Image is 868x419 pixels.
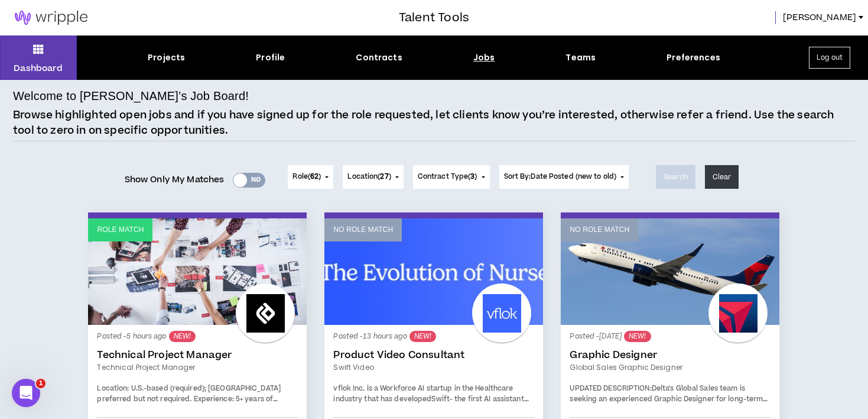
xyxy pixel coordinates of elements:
a: Graphic Designer [570,349,771,361]
h3: Talent Tools [399,9,469,27]
div: Contracts [356,51,402,64]
span: Role ( ) [292,172,321,182]
p: No Role Match [570,224,629,236]
span: vflok Inc. is a Workforce AI startup in the Healthcare industry that has developed [333,383,513,404]
button: Clear [705,165,739,189]
span: 62 [310,172,318,182]
button: Role(62) [288,165,333,189]
a: Technical Project Manager [97,349,298,361]
span: 27 [380,172,388,182]
p: Dashboard [14,62,63,75]
a: Technical Project Manager [97,362,298,373]
p: Posted - [DATE] [570,331,771,342]
span: Experience: [194,394,234,404]
button: Contract Type(3) [413,165,490,189]
span: 3 [470,172,474,182]
p: Browse highlighted open jobs and if you have signed up for the role requested, let clients know y... [13,108,855,138]
button: Log out [809,47,850,69]
span: Location: [97,383,129,394]
div: Preferences [667,51,720,64]
div: Teams [565,51,596,64]
p: Posted - 13 hours ago [333,331,534,342]
iframe: Intercom live chat [12,379,40,407]
a: Swift [431,394,450,404]
span: Contract Type ( ) [418,172,477,182]
span: [PERSON_NAME] [783,11,856,24]
span: Sort By: Date Posted (new to old) [504,172,617,182]
sup: NEW! [169,331,196,342]
p: Role Match [97,224,144,236]
button: Location(27) [343,165,403,189]
div: Projects [148,51,185,64]
span: Show Only My Matches [125,171,225,189]
a: Role Match [88,218,307,325]
strong: UPDATED DESCRIPTION: [570,383,651,394]
button: Search [656,165,695,189]
a: Global Sales Graphic Designer [570,362,771,373]
a: Swift video [333,362,534,373]
span: Location ( ) [347,172,391,182]
sup: NEW! [624,331,651,342]
a: No Role Match [561,218,779,325]
p: No Role Match [333,224,393,236]
a: Product Video Consultant [333,349,534,361]
h4: Welcome to [PERSON_NAME]’s Job Board! [13,87,249,105]
sup: NEW! [409,331,436,342]
span: 1 [36,379,45,388]
div: Profile [256,51,285,64]
a: No Role Match [324,218,543,325]
p: Posted - 5 hours ago [97,331,298,342]
span: U.S.-based (required); [GEOGRAPHIC_DATA] preferred but not required. [97,383,281,404]
button: Sort By:Date Posted (new to old) [499,165,629,189]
